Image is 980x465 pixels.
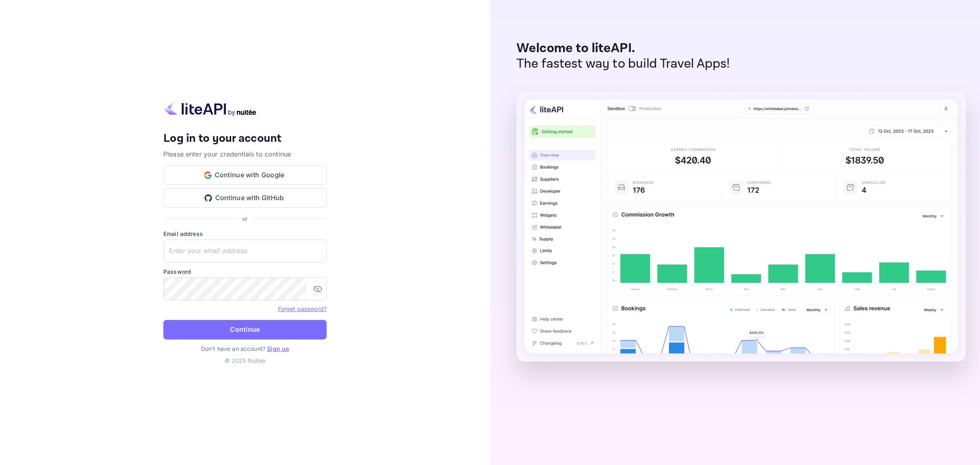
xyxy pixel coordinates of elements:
a: Sign up [267,345,289,352]
label: Password [163,267,327,276]
h4: Log in to your account [163,132,327,146]
a: Forget password? [278,305,327,312]
p: or [242,214,247,223]
button: Continue [163,320,327,339]
button: toggle password visibility [310,281,326,297]
input: Enter your email address [163,240,327,262]
p: © 2025 Nuitee [163,356,327,365]
button: Continue with Google [163,165,327,185]
button: Continue with GitHub [163,188,327,208]
img: liteapi [163,100,257,116]
p: The fastest way to build Travel Apps! [517,56,730,72]
p: Welcome to liteAPI. [517,41,730,56]
img: liteAPI Dashboard Preview [517,92,966,361]
label: Email address [163,229,327,238]
p: Don't have an account? [163,344,327,353]
a: Forget password? [278,304,327,313]
p: Please enter your credentials to continue [163,149,327,159]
